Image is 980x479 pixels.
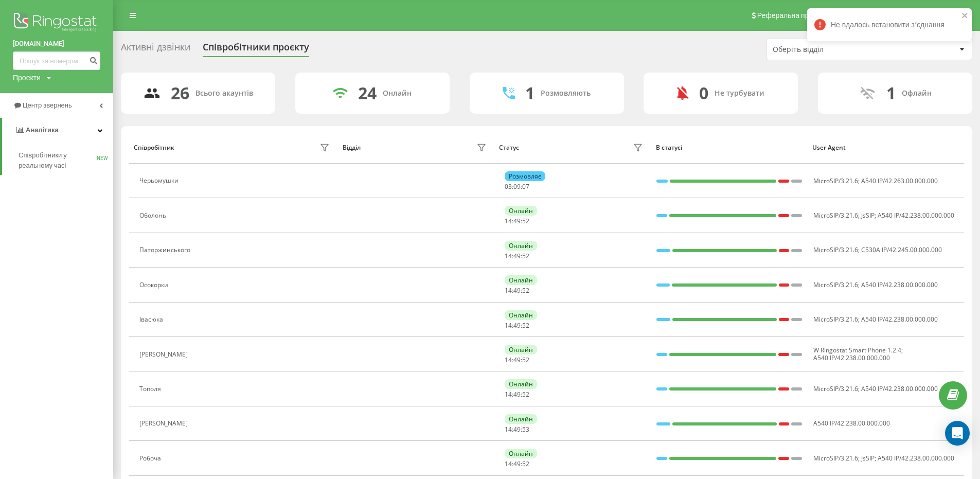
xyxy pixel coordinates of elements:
[139,246,193,254] div: Паторжинського
[773,45,896,54] div: Оберіть відділ
[203,42,309,58] div: Співробітники проєкту
[513,356,521,364] span: 49
[505,241,537,251] div: Онлайн
[813,419,890,428] span: A540 IP/42.238.00.000.000
[813,454,858,463] span: MicroSIP/3.21.6
[505,217,512,225] span: 14
[19,150,97,171] span: Співробітники у реальному часі
[139,420,190,427] div: [PERSON_NAME]
[522,356,529,364] span: 52
[134,144,174,151] div: Співробітник
[139,212,169,219] div: Оболонь
[961,11,969,21] button: close
[505,322,529,329] div: : :
[505,253,529,260] div: : :
[139,316,166,323] div: Івасюка
[513,321,521,330] span: 49
[505,414,537,424] div: Онлайн
[878,211,954,220] span: A540 IP/42.238.00.000.000
[505,206,537,216] div: Онлайн
[813,176,858,185] span: MicroSIP/3.21.6
[505,182,512,191] span: 03
[171,83,189,103] div: 26
[886,83,896,103] div: 1
[513,459,521,468] span: 49
[13,39,100,49] a: [DOMAIN_NAME]
[499,144,519,151] div: Статус
[513,425,521,434] span: 49
[505,426,529,433] div: : :
[505,321,512,330] span: 14
[505,218,529,225] div: : :
[139,281,171,289] div: Осокорки
[861,176,938,185] span: A540 IP/42.263.00.000.000
[807,8,972,41] div: Не вдалось встановити зʼєднання
[656,144,803,151] div: В статусі
[813,245,858,254] span: MicroSIP/3.21.6
[505,252,512,260] span: 14
[945,421,970,446] div: Open Intercom Messenger
[139,351,190,358] div: [PERSON_NAME]
[522,390,529,399] span: 52
[13,73,41,83] div: Проекти
[505,459,512,468] span: 14
[813,353,890,362] span: A540 IP/42.238.00.000.000
[813,346,901,354] span: W Ringostat Smart Phone 1.2.4
[358,83,377,103] div: 24
[19,146,113,175] a: Співробітники у реальному часіNEW
[2,118,113,143] a: Аналiтика
[195,89,253,98] div: Всього акаунтів
[505,345,537,354] div: Онлайн
[139,455,164,462] div: Робоча
[861,384,938,393] span: A540 IP/42.238.00.000.000
[139,385,164,393] div: Тополя
[505,379,537,389] div: Онлайн
[343,144,361,151] div: Відділ
[139,177,181,184] div: Черьомушки
[861,315,938,324] span: A540 IP/42.238.00.000.000
[505,183,529,190] div: : :
[505,287,529,294] div: : :
[812,144,959,151] div: User Agent
[522,182,529,191] span: 07
[861,245,942,254] span: C530A IP/42.245.00.000.000
[505,449,537,458] div: Онлайн
[13,51,100,70] input: Пошук за номером
[505,286,512,295] span: 14
[541,89,591,98] div: Розмовляють
[522,286,529,295] span: 52
[878,454,954,463] span: A540 IP/42.238.00.000.000
[505,425,512,434] span: 14
[505,460,529,468] div: : :
[513,390,521,399] span: 49
[699,83,708,103] div: 0
[26,126,59,134] span: Аналiтика
[715,89,764,98] div: Не турбувати
[505,275,537,285] div: Онлайн
[505,310,537,320] div: Онлайн
[525,83,534,103] div: 1
[522,217,529,225] span: 52
[513,286,521,295] span: 49
[522,321,529,330] span: 52
[522,252,529,260] span: 52
[861,211,875,220] span: JsSIP
[522,425,529,434] span: 53
[813,211,858,220] span: MicroSIP/3.21.6
[513,217,521,225] span: 49
[23,101,72,109] span: Центр звернень
[813,280,858,289] span: MicroSIP/3.21.6
[505,390,512,399] span: 14
[813,315,858,324] span: MicroSIP/3.21.6
[513,182,521,191] span: 09
[513,252,521,260] span: 49
[522,459,529,468] span: 52
[902,89,932,98] div: Офлайн
[383,89,412,98] div: Онлайн
[505,356,512,364] span: 14
[505,171,545,181] div: Розмовляє
[861,280,938,289] span: A540 IP/42.238.00.000.000
[813,384,858,393] span: MicroSIP/3.21.6
[121,42,190,58] div: Активні дзвінки
[13,10,100,36] img: Ringostat logo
